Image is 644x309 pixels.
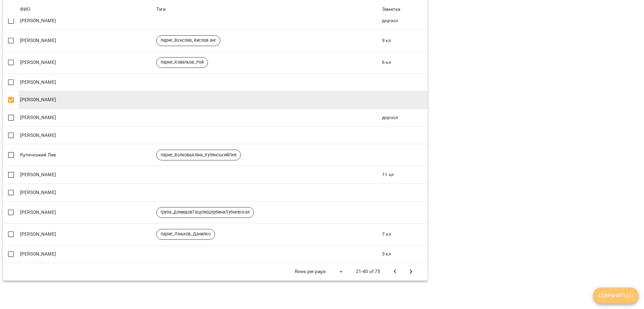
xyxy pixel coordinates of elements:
button: Сохранить(2) [593,287,639,304]
td: 11 кл [381,166,428,184]
button: Next Page [403,264,419,280]
button: Previous Page [387,264,403,280]
span: парне_Ліньков_Данилко [157,231,215,237]
td: [PERSON_NAME] [19,126,155,144]
td: [PERSON_NAME] [19,73,155,91]
td: Купянський Лев [19,144,155,166]
td: [PERSON_NAME] [19,30,155,51]
div: Sort [382,5,400,13]
td: [PERSON_NAME] [19,12,155,30]
td: 7 кл [381,223,428,245]
td: [PERSON_NAME] [19,184,155,201]
td: 9 кл [381,30,428,51]
span: парне_Ковальов_Рой [157,59,208,65]
span: Заметка [382,5,426,13]
td: [PERSON_NAME] [19,91,155,109]
td: [PERSON_NAME] [19,201,155,223]
span: група_ДемидовТацуляЩербинаЛубневская [157,209,254,215]
p: Rows per page: [295,268,326,275]
td: [PERSON_NAME] [19,166,155,184]
td: доросл [381,12,428,30]
div: Sort [156,5,166,13]
td: [PERSON_NAME] [19,223,155,245]
td: [PERSON_NAME] [19,109,155,126]
p: 21-40 of 75 [356,268,380,275]
td: 6 кл [381,51,428,73]
td: доросл [381,109,428,126]
span: ФИО [20,5,154,13]
span: Тэги [156,5,379,13]
span: парне_ВолковаАліна_КупянськийЛев [157,152,241,158]
div: ФИО [20,5,30,13]
td: [PERSON_NAME] [19,51,155,73]
span: парне_Вєнслав_Кислов анг [157,37,220,43]
div: Тэги [156,5,166,13]
td: [PERSON_NAME] [19,245,155,263]
td: 3 кл [381,245,428,263]
div: Sort [20,5,30,13]
span: Сохранить ( 2 ) [598,292,633,300]
div: Заметка [382,5,400,13]
div: ​ [329,267,345,277]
